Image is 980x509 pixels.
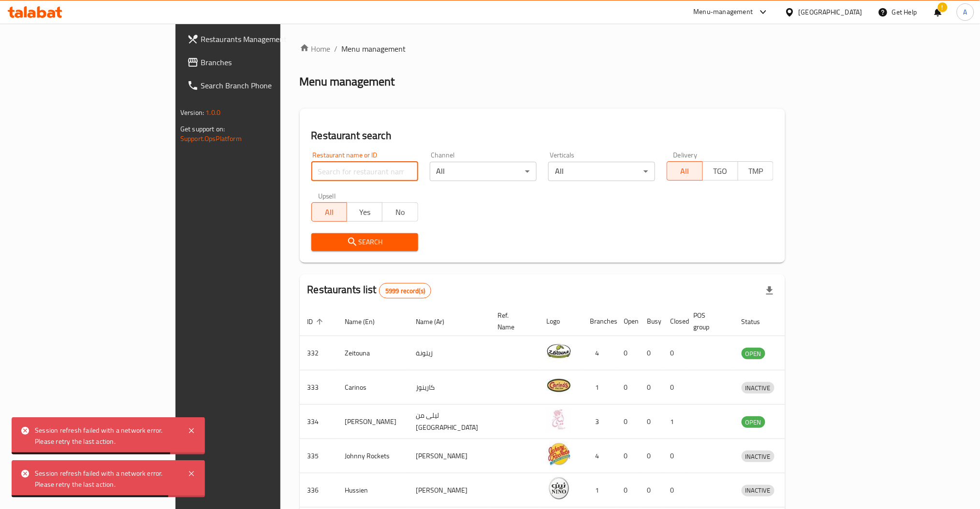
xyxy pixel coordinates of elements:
[311,162,418,181] input: Search for restaurant name or ID..
[583,370,616,405] td: 1
[616,439,640,473] td: 0
[319,236,410,248] span: Search
[663,370,686,405] td: 0
[539,307,583,336] th: Logo
[673,152,698,158] label: Delivery
[663,473,686,508] td: 0
[640,405,663,439] td: 0
[345,316,388,327] span: Name (En)
[379,283,431,298] div: Total records count
[179,74,339,97] a: Search Branch Phone
[347,202,382,222] button: Yes
[35,468,178,490] div: Session refresh failed with a network error. Please retry the last action.
[337,405,409,439] td: [PERSON_NAME]
[547,373,571,397] img: Carinos
[616,405,640,439] td: 0
[311,202,347,222] button: All
[179,51,339,74] a: Branches
[380,286,431,296] span: 5999 record(s)
[342,43,406,55] span: Menu management
[694,310,722,333] span: POS group
[742,348,765,359] span: OPEN
[382,202,418,222] button: No
[547,442,571,466] img: Johnny Rockets
[201,33,332,45] span: Restaurants Management
[430,162,537,181] div: All
[351,205,379,219] span: Yes
[337,439,409,473] td: Johnny Rockets
[742,451,775,462] div: INACTIVE
[663,307,686,336] th: Closed
[640,307,663,336] th: Busy
[667,161,702,181] button: All
[409,405,490,439] td: ليلى من [GEOGRAPHIC_DATA]
[663,405,686,439] td: 1
[742,382,775,394] span: INACTIVE
[548,162,655,181] div: All
[201,80,332,91] span: Search Branch Phone
[616,336,640,370] td: 0
[663,439,686,473] td: 0
[964,7,967,17] span: A
[35,425,178,447] div: Session refresh failed with a network error. Please retry the last action.
[547,408,571,432] img: Leila Min Lebnan
[318,193,336,199] label: Upsell
[307,283,432,298] h2: Restaurants list
[311,233,418,251] button: Search
[409,336,490,370] td: زيتونة
[583,439,616,473] td: 4
[640,370,663,405] td: 0
[547,476,571,500] img: Hussien
[498,310,527,333] span: Ref. Name
[738,161,774,181] button: TMP
[616,307,640,336] th: Open
[640,336,663,370] td: 0
[386,205,414,219] span: No
[201,57,332,68] span: Branches
[300,74,395,89] h2: Menu management
[180,123,225,135] span: Get support on:
[307,316,326,327] span: ID
[337,473,409,508] td: Hussien
[694,6,753,18] div: Menu-management
[707,164,734,178] span: TGO
[416,316,457,327] span: Name (Ar)
[640,439,663,473] td: 0
[409,473,490,508] td: [PERSON_NAME]
[583,405,616,439] td: 3
[316,205,343,219] span: All
[742,416,765,428] div: OPEN
[742,417,765,428] span: OPEN
[409,439,490,473] td: [PERSON_NAME]
[671,164,699,178] span: All
[179,28,339,51] a: Restaurants Management
[616,370,640,405] td: 0
[205,106,220,119] span: 1.0.0
[337,336,409,370] td: Zeitouna
[337,370,409,405] td: Carinos
[640,473,663,508] td: 0
[742,485,775,496] span: INACTIVE
[799,7,863,17] div: [GEOGRAPHIC_DATA]
[311,128,774,143] h2: Restaurant search
[583,473,616,508] td: 1
[616,473,640,508] td: 0
[547,339,571,363] img: Zeitouna
[180,132,242,145] a: Support.OpsPlatform
[702,161,738,181] button: TGO
[583,307,616,336] th: Branches
[409,370,490,405] td: كارينوز
[663,336,686,370] td: 0
[300,43,786,55] nav: breadcrumb
[583,336,616,370] td: 4
[742,451,775,462] span: INACTIVE
[742,348,765,359] div: OPEN
[742,316,773,327] span: Status
[180,106,204,119] span: Version:
[742,164,770,178] span: TMP
[758,279,781,302] div: Export file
